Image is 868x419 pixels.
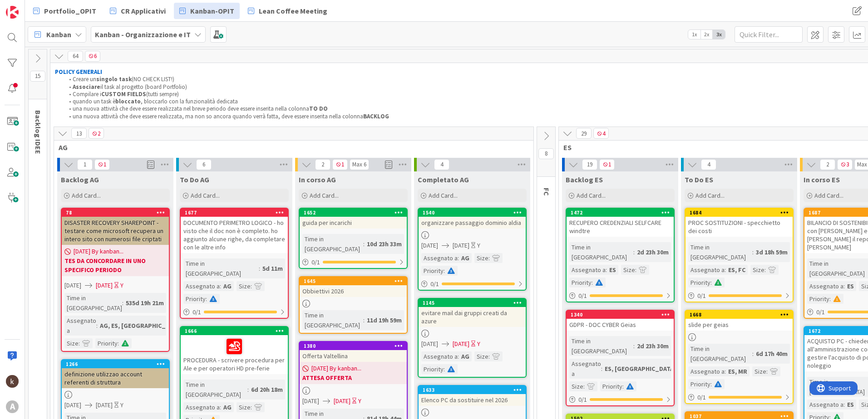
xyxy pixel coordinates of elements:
a: 78DISASTER RECOVERY SHAREPOINT - testare come microsoft recupera un intero sito con numerosi file... [61,208,170,352]
div: Time in [GEOGRAPHIC_DATA] [688,242,752,262]
div: Y [477,241,480,250]
div: 6d 20h 18m [249,385,285,395]
div: 1633 [423,387,526,393]
div: 1145 [423,300,526,306]
div: 0/1 [686,290,793,302]
a: 1340GDPR - DOC CYBER GeiasTime in [GEOGRAPHIC_DATA]:2d 23h 30mAssegnato a:ES, [GEOGRAPHIC_DATA]Si... [566,310,675,406]
div: Assegnato a [807,400,843,409]
span: [DATE] [334,396,350,406]
div: 1472 [567,209,674,217]
div: 3d 18h 59m [754,247,790,257]
span: : [622,381,624,391]
span: : [220,281,221,291]
div: 1266 [62,360,169,368]
div: Time in [GEOGRAPHIC_DATA] [64,293,122,313]
div: GDPR - DOC CYBER Geias [567,319,674,331]
span: : [592,278,593,287]
div: Time in [GEOGRAPHIC_DATA] [569,336,633,356]
span: : [606,265,607,275]
span: : [752,349,754,359]
span: [DATE] [421,339,438,349]
span: [DATE] [64,281,81,290]
span: Kanban-OPIT [190,5,234,16]
span: 1 [77,159,93,170]
div: AG [459,351,472,361]
a: Portfolio_OPIT [28,3,102,19]
span: : [363,315,365,325]
div: 0/1 [419,278,526,290]
span: : [220,402,221,412]
div: Size [752,366,766,376]
span: 1x [688,30,700,39]
span: To Do AG [180,175,209,184]
span: 0 / 1 [430,279,439,289]
div: 1145evitare mail dai gruppi creati da azure [419,299,526,327]
div: 1340 [571,312,674,318]
span: : [96,321,98,331]
div: 1266definizione utilizzao account referenti di struttura [62,360,169,388]
div: Size [64,338,79,348]
span: : [829,294,831,304]
span: Add Card... [310,191,339,200]
div: 1645 [300,277,407,285]
div: 1380 [300,342,407,350]
span: In corso AG [299,175,336,184]
div: slide per geias [686,319,793,331]
a: Lean Coffee Meeting [242,3,333,19]
span: 1 [599,159,615,170]
div: Assegnato a [569,265,606,275]
span: : [601,364,602,374]
div: Time in [GEOGRAPHIC_DATA] [302,310,363,330]
span: : [444,266,445,276]
div: A [6,400,19,413]
a: 1668slide per geiasTime in [GEOGRAPHIC_DATA]:6d 17h 40mAssegnato a:ES, MRSize:Priority:0/1 [685,310,794,404]
div: Size [237,402,251,412]
span: [DATE] [453,241,469,250]
span: 8 [538,148,554,159]
span: Completato AG [418,175,469,184]
div: 535d 19h 21m [123,298,166,308]
input: Quick Filter... [735,26,803,43]
div: organizzare passaggio dominio aldia [419,217,526,229]
a: 1652guida per incarichiTime in [GEOGRAPHIC_DATA]:10d 23h 33m0/1 [299,208,408,269]
span: : [725,265,726,275]
span: 13 [71,128,87,139]
strong: singolo task [96,75,132,83]
span: FC [542,188,551,196]
div: Assegnato a [688,366,725,376]
a: 1645Obbiettivi 2026Time in [GEOGRAPHIC_DATA]:11d 19h 59m [299,276,408,334]
div: 1668slide per geias [686,311,793,331]
span: : [764,265,766,275]
div: Time in [GEOGRAPHIC_DATA] [183,258,259,278]
div: PROC SOSTITUZIONI - specchietto dei costi [686,217,793,237]
div: Assegnato a [183,402,220,412]
span: Lean Coffee Meeting [259,5,327,16]
div: evitare mail dai gruppi creati da azure [419,307,526,327]
div: Assegnato a [807,281,843,291]
div: AG [221,281,234,291]
div: 78DISASTER RECOVERY SHAREPOINT - testare come microsoft recupera un intero sito con numerosi file... [62,209,169,245]
b: Kanban - Organizzazione e IT [95,30,191,39]
span: [DATE] [421,241,438,250]
div: Size [474,253,488,263]
span: Add Card... [72,191,101,200]
span: : [363,239,365,249]
span: : [122,298,123,308]
div: Priority [421,266,444,276]
a: 1540organizzare passaggio dominio aldia[DATE][DATE]YAssegnato a:AGSize:Priority:0/1 [418,208,527,291]
div: 0/1 [567,290,674,302]
div: 1652guida per incarichi [300,209,407,229]
div: Size [750,265,764,275]
div: 1380Offerta Valtellina [300,342,407,362]
div: Assegnato a [183,281,220,291]
span: : [79,338,80,348]
span: 0 / 1 [697,393,706,402]
div: 1540 [423,209,526,216]
div: Assegnato a [421,351,458,361]
div: Priority [95,338,118,348]
span: : [710,278,712,287]
div: Priority [569,278,592,287]
span: 0 / 1 [192,307,201,317]
div: RECUPERO CREDENZIALI SELFCARE windtre [567,217,674,237]
span: [DATE] [64,400,81,410]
